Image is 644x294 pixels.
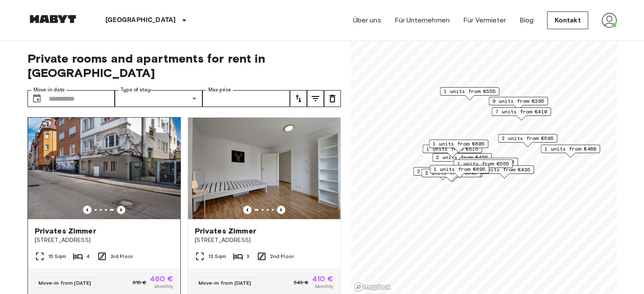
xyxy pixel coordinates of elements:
span: Privates Zimmer [35,226,96,236]
span: 615 € [133,279,146,286]
span: 4 [86,253,90,260]
div: Map marker [440,87,499,100]
img: Marketing picture of unit DE-09-014-003-02HF [28,118,180,219]
span: 15 Sqm [48,253,66,260]
img: avatar [602,13,617,28]
div: Map marker [453,159,513,173]
button: Previous image [277,206,285,214]
button: tune [307,90,324,107]
div: Map marker [430,165,489,178]
a: Für Vermieter [463,15,506,25]
div: Map marker [413,167,473,180]
button: tune [290,90,307,107]
button: tune [324,90,341,107]
label: Move-in date [33,86,65,93]
label: Max price [208,86,231,93]
button: Choose date [28,90,45,107]
span: Monthly [315,283,333,290]
span: 2nd Floor [270,253,294,260]
span: 545 € [294,279,309,286]
span: Privates Zimmer [195,226,256,236]
span: Move-in from [DATE] [199,280,252,286]
a: Über uns [353,15,381,25]
label: Type of stay [121,86,150,93]
span: 1 units from €555 [457,160,509,168]
a: Für Unternehmen [395,15,450,25]
div: Map marker [498,134,557,147]
span: 1 units from €555 [444,88,495,95]
button: Previous image [117,206,125,214]
span: Monthly [155,283,173,290]
span: [STREET_ADDRESS] [195,236,334,245]
img: Marketing picture of unit DE-09-015-03M [188,118,340,219]
a: Kontakt [547,11,588,29]
span: 2 units from €455 [436,154,488,161]
button: Previous image [83,206,91,214]
span: 3rd Floor [111,253,133,260]
span: 410 € [312,275,334,283]
div: Map marker [459,158,518,171]
span: 1 units from €605 [433,140,484,148]
img: Habyt [28,15,78,23]
span: 7 units from €410 [495,108,547,115]
span: 2 units from €595 [502,135,553,142]
div: Map marker [492,107,551,121]
span: 1 units from €460 [462,158,514,166]
span: 2 units from €545 [425,169,477,177]
button: Previous image [243,206,252,214]
div: Map marker [541,145,600,158]
span: 2 units from €435 [478,166,530,173]
span: 13 Sqm [208,253,227,260]
div: Map marker [489,97,548,110]
span: Move-in from [DATE] [39,280,91,286]
span: 2 units from €530 [417,168,469,175]
span: 1 units from €460 [544,145,596,153]
span: 1 units from €695 [434,165,485,173]
a: Blog [520,15,534,25]
div: Map marker [423,145,482,158]
span: 1 units from €515 [426,145,478,153]
span: [STREET_ADDRESS] [35,236,174,245]
span: 3 [246,253,249,260]
a: Mapbox logo [354,282,391,292]
p: [GEOGRAPHIC_DATA] [105,15,176,25]
div: Map marker [429,140,488,153]
span: 9 units from €395 [492,97,544,105]
div: Map marker [421,169,481,182]
div: Map marker [432,153,492,166]
div: Map marker [475,165,534,179]
span: 460 € [150,275,174,283]
span: Private rooms and apartments for rent in [GEOGRAPHIC_DATA] [28,51,341,80]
